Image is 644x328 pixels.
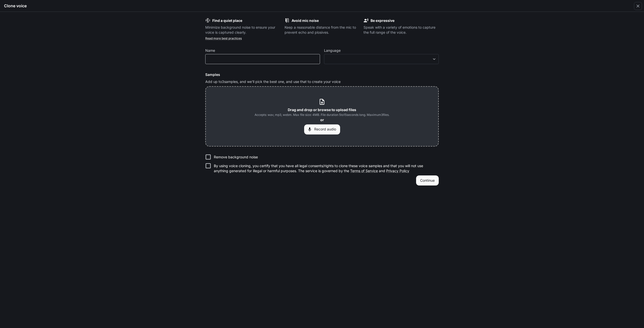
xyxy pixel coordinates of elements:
[214,163,435,173] p: By using voice cloning, you certify that you have all legal consents/rights to clone these voice ...
[324,49,341,52] p: Language
[304,124,340,134] button: Record audio
[288,108,356,112] b: Drag and drop or browse to upload files
[205,79,439,84] p: Add up to 3 samples, and we'll pick the best one, and use that to create your voice
[205,72,439,77] h6: Samples
[416,175,439,185] button: Continue
[255,112,389,117] span: Accepts: wav, mp3, webm. Max file size: 4MB. File duration 5 to 15 seconds long. Maximum 3 files.
[285,25,360,35] p: Keep a reasonable distance from the mic to prevent echo and plosives.
[205,49,215,52] p: Name
[212,18,242,23] b: Find a quiet place
[205,36,242,40] a: Read more best practices
[214,155,258,160] p: Remove background noise
[320,118,324,122] b: or
[371,18,394,23] b: Be expressive
[350,169,378,173] a: Terms of Service
[324,57,438,62] div: ​
[292,18,319,23] b: Avoid mic noise
[386,169,409,173] a: Privacy Policy
[4,3,27,9] h5: Clone voice
[364,25,439,35] p: Speak with a variety of emotions to capture the full range of the voice.
[205,25,280,35] p: Minimize background noise to ensure your voice is captured clearly.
